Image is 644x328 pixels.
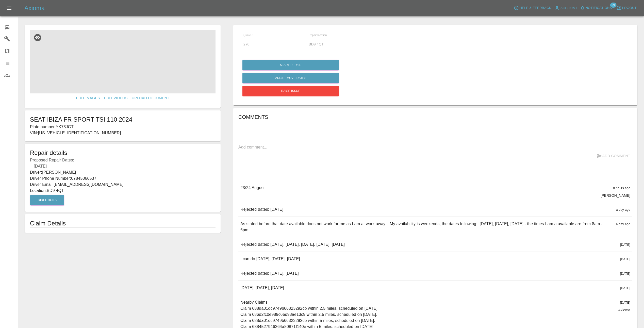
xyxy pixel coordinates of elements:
p: Rejected dates: [DATE] [240,206,283,212]
p: VIN: [US_VEHICLE_IDENTIFICATION_NUMBER] [30,130,216,136]
span: [DATE] [620,286,630,290]
span: [DATE] [620,243,630,247]
p: Driver Email: [EMAIL_ADDRESS][DOMAIN_NAME] [30,182,216,188]
span: Repair location [309,34,327,37]
h6: Comments [238,113,632,121]
span: a day ago [616,208,630,211]
p: Rejected dates: [DATE], [DATE], [DATE], [DATE], [DATE] [240,241,345,248]
span: [DATE] [620,257,630,261]
h5: Repair details [30,149,216,157]
button: Help & Feedback [513,4,552,12]
h1: Claim Details [30,219,216,227]
p: Driver: [PERSON_NAME] [30,169,216,175]
button: Directions [30,195,64,205]
span: Account [560,5,577,11]
p: As stated before that date available does not work for me as I am at work away. My availability i... [240,221,612,233]
h5: Axioma [24,4,45,12]
span: Logout [622,5,637,11]
span: a day ago [616,222,630,226]
p: [DATE], [DATE], [DATE] [240,285,284,291]
span: 29 [610,3,616,8]
p: Location: BD9 4QT [30,188,216,194]
span: 8 hours ago [613,186,630,190]
img: b80f8801-343e-4cbf-b867-042370f026bf [30,30,216,93]
button: Start Repair [242,60,339,70]
span: Notifications [586,5,612,11]
span: Quote £ [243,34,253,37]
span: [DATE] [620,272,630,275]
a: Edit Videos [102,93,130,103]
a: Edit Images [74,93,102,103]
a: Upload Document [130,93,171,103]
p: Plate number: YK73JGT [30,124,216,130]
a: Account [553,4,579,12]
span: [DATE] [620,301,630,304]
p: Axioma [618,307,630,313]
h1: SEAT IBIZA FR SPORT TSI 110 2024 [30,116,216,124]
p: 23/24 August [240,185,265,191]
button: Notifications [579,4,613,12]
p: Driver Phone Number: 07845066537 [30,175,216,182]
p: Proposed Repair Dates: [30,157,216,169]
span: Help & Feedback [519,5,551,11]
p: [PERSON_NAME] [601,193,630,198]
button: Raise issue [242,86,339,96]
button: Logout [615,4,638,12]
button: Add/Remove Dates [242,73,339,83]
p: Rejected dates: [DATE], [DATE] [240,270,299,276]
p: I can do [DATE], [DATE]. [DATE] [240,256,300,262]
div: [DATE] [30,163,216,169]
button: Open drawer [3,2,15,14]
